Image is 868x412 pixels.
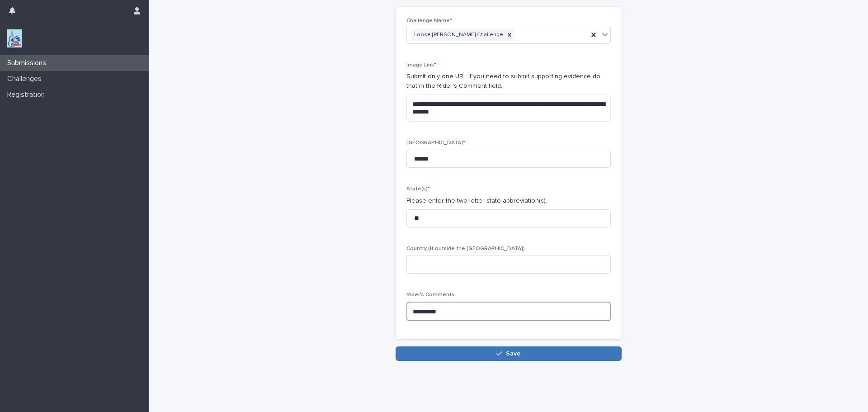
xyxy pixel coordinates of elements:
[406,246,525,251] span: Country (If outside the [GEOGRAPHIC_DATA])
[406,196,611,206] p: Please enter the two letter state abbreviation(s).
[4,75,49,83] p: Challenges
[406,292,454,298] span: Rider's Comments
[4,59,53,67] p: Submissions
[411,29,505,41] div: Loose [PERSON_NAME] Challenge
[406,140,465,146] span: [GEOGRAPHIC_DATA]
[7,29,22,47] img: jxsLJbdS1eYBI7rVAS4p
[396,346,622,361] button: Save
[506,350,521,357] span: Save
[406,18,452,24] span: Challenge Name
[406,62,436,68] span: Image Link
[406,72,611,91] p: Submit only one URL if you need to submit supporting evidence do that in the Rider's Comment field.
[4,90,52,99] p: Registration
[406,186,430,192] span: State(s)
